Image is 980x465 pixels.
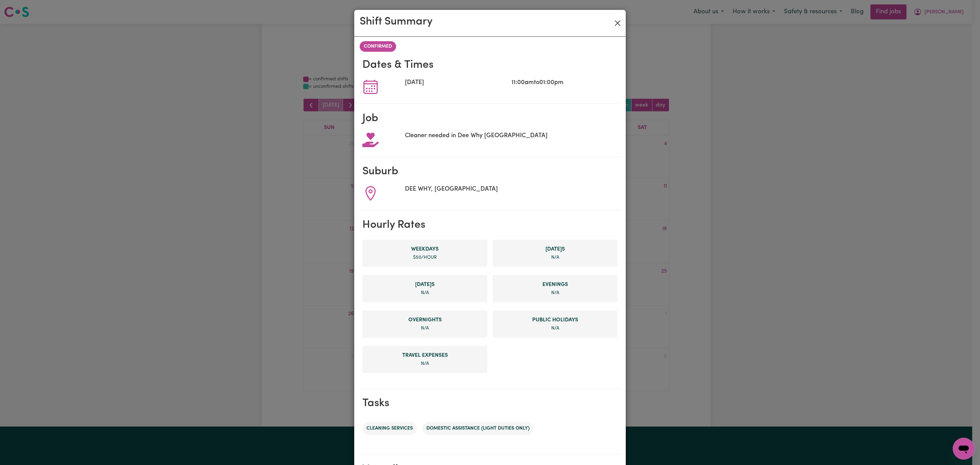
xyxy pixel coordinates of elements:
[362,165,618,178] h2: Suburb
[405,132,548,140] span: Cleaner needed in Dee Why [GEOGRAPHIC_DATA]
[511,79,563,87] span: 11:00am to 01:00pm
[362,397,618,410] h2: Tasks
[421,291,429,295] span: not specified
[612,18,623,29] button: Close
[498,280,612,289] span: Evening rate
[360,41,396,52] span: confirmed shift
[368,316,482,324] span: Overnight rate
[360,15,432,28] h2: Shift Summary
[362,59,618,71] h2: Dates & Times
[368,280,482,289] span: Sunday rate
[362,219,618,231] h2: Hourly Rates
[498,245,612,253] span: Saturday rate
[422,422,534,435] li: Domestic assistance (light duties only)
[421,326,429,331] span: not specified
[551,326,559,331] span: not specified
[362,112,618,125] h2: Job
[498,316,612,324] span: Public Holiday rate
[368,351,482,359] span: Travel Expense rate
[953,438,975,460] iframe: Button to launch messaging window, conversation in progress
[362,422,417,435] li: Cleaning services
[413,255,437,260] span: $ 50 /hour
[405,186,498,193] span: DEE WHY, [GEOGRAPHIC_DATA]
[421,362,429,366] span: not specified
[551,255,559,260] span: not specified
[551,291,559,295] span: not specified
[368,245,482,253] span: Weekday rate
[405,79,426,87] span: [DATE]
